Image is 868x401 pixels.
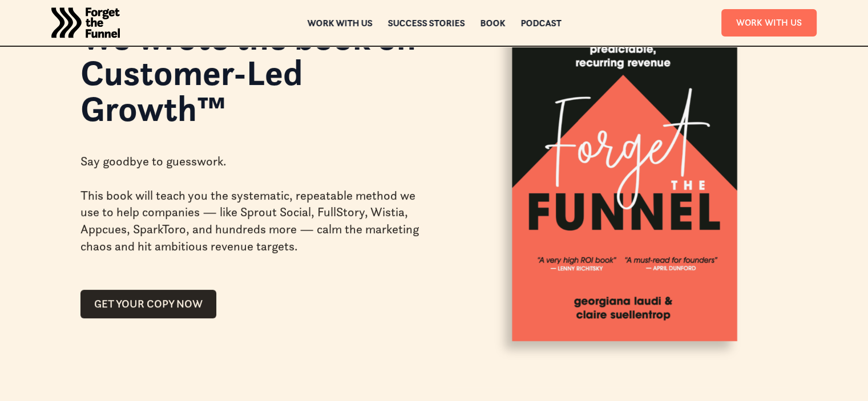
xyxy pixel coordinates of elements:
a: Work With Us [721,9,817,36]
a: Work with us [307,19,372,27]
a: Book [480,19,505,27]
a: GET YOUR COPY NOW [80,290,216,318]
h1: We wrote the book on Customer-Led Growth™ [80,19,421,126]
div: Say goodbye to guesswork. This book will teach you the systematic, repeatable method we use to he... [80,135,421,273]
a: Podcast [520,19,561,27]
a: Success Stories [387,19,465,27]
